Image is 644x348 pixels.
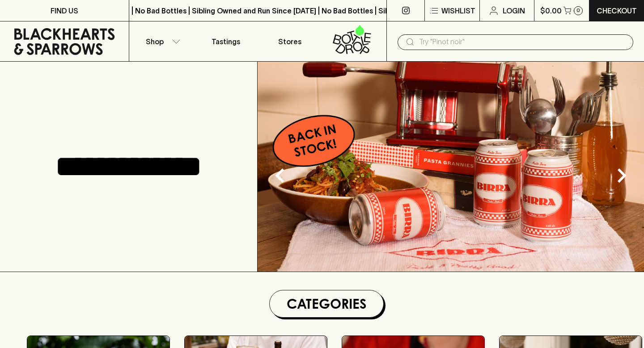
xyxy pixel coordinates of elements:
[262,158,298,193] button: Previous
[441,5,475,16] p: Wishlist
[419,35,626,49] input: Try "Pinot noir"
[576,8,580,13] p: 0
[194,21,258,61] a: Tastings
[540,5,562,16] p: $0.00
[597,5,637,16] p: Checkout
[129,21,194,61] button: Shop
[278,36,301,47] p: Stores
[258,21,322,61] a: Stores
[503,5,525,16] p: Login
[258,62,644,272] img: optimise
[604,158,640,193] button: Next
[273,294,380,314] h1: Categories
[51,5,78,16] p: FIND US
[212,36,240,47] p: Tastings
[146,36,164,47] p: Shop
